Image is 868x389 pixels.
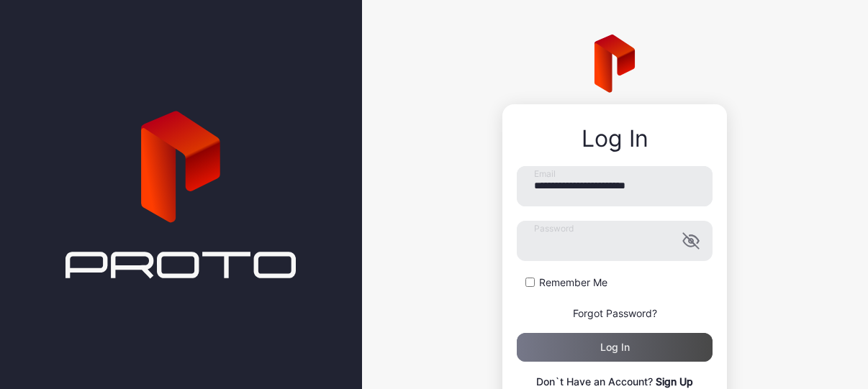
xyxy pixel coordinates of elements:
input: Email [517,166,713,206]
a: Sign Up [656,375,693,388]
label: Remember Me [539,275,607,290]
input: Password [517,221,713,261]
div: Log in [600,342,630,353]
div: Log In [517,126,713,152]
a: Forgot Password? [573,307,657,319]
button: Password [682,232,700,250]
button: Log in [517,333,713,362]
